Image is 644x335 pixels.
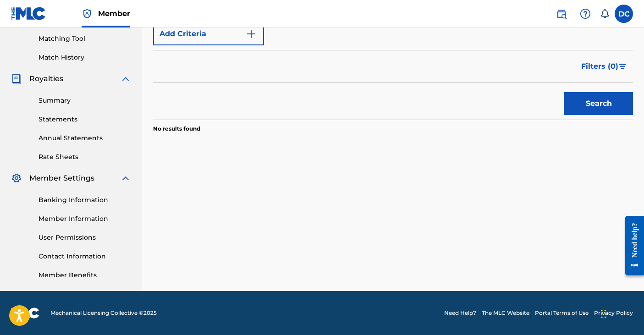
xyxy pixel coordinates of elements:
[11,73,22,84] img: Royalties
[580,8,591,19] img: help
[535,309,589,317] a: Portal Terms of Use
[600,9,609,18] div: Notifications
[598,291,644,335] iframe: Chat Widget
[556,8,567,19] img: search
[39,115,131,124] a: Statements
[594,309,633,317] a: Privacy Policy
[618,209,644,282] iframe: Resource Center
[39,195,131,205] a: Banking Information
[11,308,39,319] img: logo
[39,34,131,44] a: Matching Tool
[120,173,131,184] img: expand
[11,7,46,20] img: MLC Logo
[98,8,130,19] span: Member
[444,309,476,317] a: Need Help?
[50,309,157,317] span: Mechanical Licensing Collective © 2025
[120,73,131,84] img: expand
[581,61,618,72] span: Filters ( 0 )
[246,28,257,39] img: 9d2ae6d4665cec9f34b9.svg
[576,55,633,78] button: Filters (0)
[576,5,594,23] div: Help
[39,252,131,261] a: Contact Information
[619,64,627,69] img: filter
[39,214,131,224] a: Member Information
[39,270,131,280] a: Member Benefits
[564,92,633,115] button: Search
[39,233,131,242] a: User Permissions
[153,125,200,133] p: No results found
[552,5,571,23] a: Public Search
[482,309,529,317] a: The MLC Website
[153,22,264,45] button: Add Criteria
[11,173,22,184] img: Member Settings
[29,173,94,184] span: Member Settings
[29,73,63,84] span: Royalties
[39,133,131,143] a: Annual Statements
[39,152,131,162] a: Rate Sheets
[39,96,131,105] a: Summary
[82,8,93,19] img: Top Rightsholder
[39,53,131,62] a: Match History
[615,5,633,23] div: User Menu
[601,300,606,328] div: Drag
